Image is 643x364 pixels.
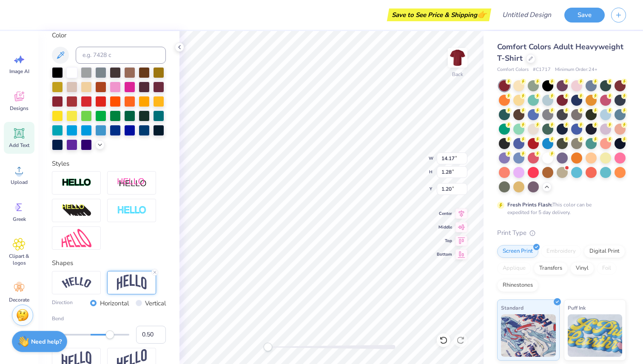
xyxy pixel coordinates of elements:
span: Comfort Colors Adult Heavyweight T-Shirt [497,42,623,63]
img: Arch [117,274,147,291]
span: Designs [10,105,28,112]
div: This color can be expedited for 5 day delivery. [507,201,612,216]
img: Back [449,49,466,66]
span: Upload [11,179,28,186]
img: 3D Illusion [62,204,91,217]
span: Puff Ink [568,303,586,312]
img: Standard [501,314,556,357]
div: Digital Print [584,245,625,258]
span: Bottom [437,251,452,258]
span: Clipart & logos [5,253,33,266]
button: Save [564,8,605,23]
div: Back [452,71,463,78]
div: Rhinestones [497,279,538,292]
div: Transfers [534,262,568,275]
img: Negative Space [117,206,147,215]
div: Accessibility label [264,343,272,351]
span: 👉 [477,9,487,20]
span: Add Text [9,142,29,149]
label: Color [52,31,166,40]
div: Screen Print [497,245,538,258]
img: Stroke [62,178,91,188]
label: Styles [52,159,69,169]
span: Standard [501,303,524,312]
label: Vertical [145,299,166,308]
label: Direction [52,299,73,308]
img: Puff Ink [568,314,623,357]
div: Print Type [497,228,626,238]
label: Horizontal [100,299,129,308]
div: Vinyl [570,262,594,275]
span: Comfort Colors [497,66,529,73]
strong: Fresh Prints Flash: [507,201,552,208]
label: Bend [52,315,166,322]
div: Save to See Price & Shipping [389,8,489,21]
span: Center [437,210,452,217]
span: Image AI [9,68,29,75]
div: Applique [497,262,531,275]
strong: Need help? [31,338,62,346]
div: Foil [597,262,617,275]
img: Shadow [117,178,147,188]
span: Minimum Order: 24 + [555,66,597,73]
img: Free Distort [62,229,91,247]
label: Shapes [52,258,73,268]
input: e.g. 7428 c [76,47,166,64]
div: Embroidery [541,245,581,258]
div: Accessibility label [106,330,114,339]
img: Arc [62,277,91,288]
span: Middle [437,224,452,231]
input: Untitled Design [495,6,558,23]
span: Top [437,237,452,244]
span: Greek [13,216,26,223]
span: # C1717 [533,66,551,73]
span: Decorate [9,296,29,303]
